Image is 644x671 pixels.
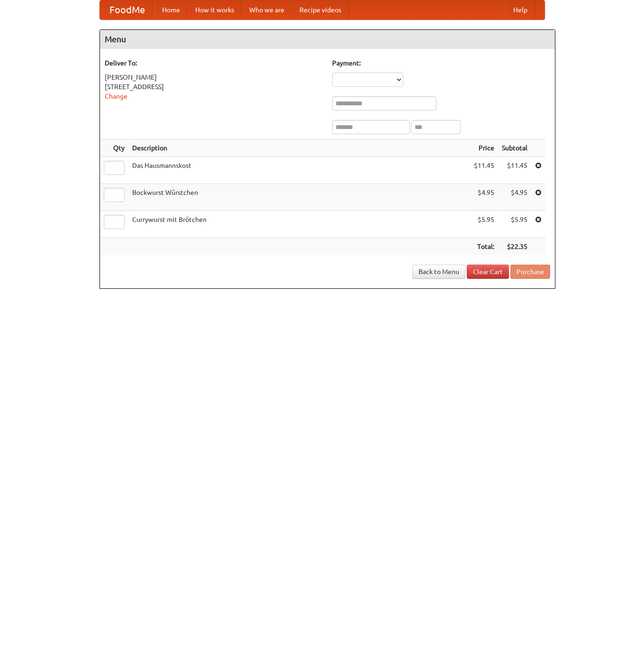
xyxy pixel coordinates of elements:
[470,211,498,238] td: $5.95
[506,0,535,19] a: Help
[100,0,154,19] a: FoodMe
[332,58,550,68] h5: Payment:
[292,0,349,19] a: Recipe videos
[128,139,470,157] th: Description
[470,139,498,157] th: Price
[498,238,531,256] th: $22.35
[100,30,555,49] h4: Menu
[128,211,470,238] td: Currywurst mit Brötchen
[100,139,128,157] th: Qty
[105,58,323,68] h5: Deliver To:
[105,92,127,100] a: Change
[242,0,292,19] a: Who we are
[470,238,498,256] th: Total:
[128,157,470,184] td: Das Hausmannskost
[470,157,498,184] td: $11.45
[498,211,531,238] td: $5.95
[154,0,188,19] a: Home
[105,82,323,92] div: [STREET_ADDRESS]
[510,265,550,279] button: Purchase
[128,184,470,211] td: Bockwurst Würstchen
[188,0,242,19] a: How it works
[498,157,531,184] td: $11.45
[470,184,498,211] td: $4.95
[412,265,465,279] a: Back to Menu
[467,265,509,279] a: Clear Cart
[498,139,531,157] th: Subtotal
[105,73,323,82] div: [PERSON_NAME]
[498,184,531,211] td: $4.95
